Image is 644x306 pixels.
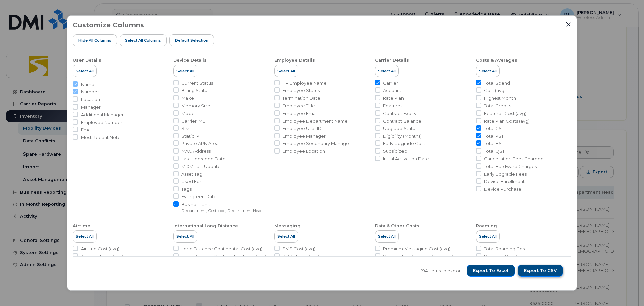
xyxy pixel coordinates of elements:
span: Select All [277,68,295,74]
span: Long Distance Continental Cost (avg) [181,246,262,252]
span: Employee Department Name [282,118,348,124]
span: Billing Status [181,87,209,94]
span: Private APN Area [181,140,219,147]
div: Costs & Averages [476,57,517,63]
span: Total GST [484,125,504,132]
button: Hide All Columns [73,34,117,46]
span: Carrier IMEI [181,118,206,124]
span: Features Cost (avg) [484,110,526,117]
span: Initial Activation Date [383,156,429,162]
span: Contract Expiry [383,110,416,117]
span: Employee Number [81,119,122,126]
button: Select All [274,230,298,243]
span: Device Purchase [484,186,521,192]
span: Select All [479,68,497,74]
div: Airtime [73,223,90,229]
button: Select All [73,230,97,243]
span: Select All [176,68,194,74]
span: Subscription Services Cost (avg) [383,253,453,260]
span: Employee Title [282,103,315,109]
span: Current Status [181,80,213,86]
span: Eligibility (Months) [383,133,422,139]
span: Long Distance Continental Usage (avg) [181,253,266,260]
span: Select All [76,234,94,239]
span: Model [181,110,196,117]
button: Default Selection [169,34,214,46]
button: Select all Columns [120,34,167,46]
span: Make [181,95,194,101]
span: Select All [277,234,295,239]
span: SIM [181,125,190,132]
button: Select All [274,65,298,77]
span: Export to CSV [524,268,557,274]
span: Select All [378,68,396,74]
div: Carrier Details [375,57,409,63]
button: Select All [476,230,500,243]
span: Email [81,127,93,133]
span: MAC Address [181,148,211,155]
span: Total Hardware Charges [484,163,537,170]
button: Select All [375,65,399,77]
small: Department, Costcode, Department Head [181,208,263,213]
button: Select All [476,65,500,77]
span: Used For [181,178,201,185]
span: Asset Tag [181,171,202,177]
span: Manager [81,104,101,111]
span: Device Enrollment [484,178,525,185]
span: Employee Secondary Manager [282,140,351,147]
button: Close [565,21,571,27]
span: Early Upgrade Cost [383,140,425,147]
span: Contract Balance [383,118,421,124]
span: Static IP [181,133,199,139]
span: Subsidized [383,148,407,155]
span: Cost (avg) [484,87,506,94]
span: Number [81,89,99,95]
div: Device Details [173,57,207,63]
span: Employee Status [282,87,320,94]
span: Total PST [484,133,504,139]
div: Employee Details [274,57,315,63]
span: Cancellation Fees Charged [484,156,544,162]
span: MDM Last Update [181,163,221,170]
span: 194 items to export [421,268,462,274]
span: Termination Date [282,95,320,101]
span: Export to Excel [473,268,508,274]
button: Select All [375,230,399,243]
span: Rate Plan Costs (avg) [484,118,530,124]
button: Select All [73,65,97,77]
div: International Long Distance [173,223,238,229]
div: User Details [73,57,101,63]
span: Select All [479,234,497,239]
span: Select all Columns [125,38,161,43]
span: HR Employee Name [282,80,327,86]
button: Export to CSV [518,265,563,277]
span: Business Unit [181,201,263,208]
span: Airtime Usage (avg) [81,253,123,260]
span: Carrier [383,80,398,86]
span: Employee Location [282,148,325,155]
span: Tags [181,186,192,192]
span: Highest Month [484,95,516,101]
span: Rate Plan [383,95,404,101]
button: Select All [173,65,197,77]
h3: Customize Columns [73,21,144,29]
span: Default Selection [175,38,208,43]
span: Total Credits [484,103,511,109]
span: Total HST [484,140,504,147]
div: Messaging [274,223,301,229]
span: Total Roaming Cost [484,246,526,252]
span: Account [383,87,401,94]
div: Data & Other Costs [375,223,419,229]
span: Evergreen Date [181,193,217,200]
span: Name [81,81,94,88]
span: Upgrade Status [383,125,417,132]
button: Select All [173,230,197,243]
span: Roaming Cost (avg) [484,253,527,260]
span: Early Upgrade Fees [484,171,527,177]
span: SMS Usage (avg) [282,253,319,260]
span: Location [81,96,100,103]
span: Select All [76,68,94,74]
span: Employee Email [282,110,318,117]
div: Roaming [476,223,497,229]
span: Features [383,103,402,109]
